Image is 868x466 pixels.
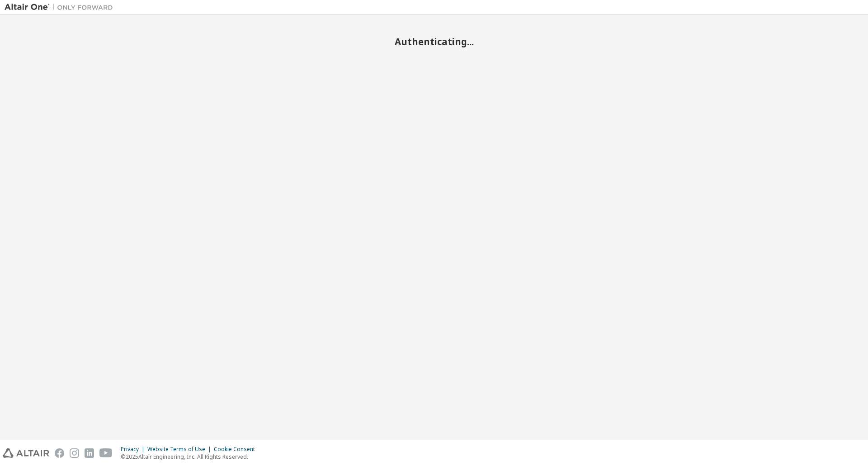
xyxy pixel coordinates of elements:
img: instagram.svg [70,448,79,458]
div: Cookie Consent [214,446,260,453]
img: facebook.svg [55,448,64,458]
img: linkedin.svg [85,448,94,458]
img: youtube.svg [99,448,113,458]
img: Altair One [5,3,118,12]
h2: Authenticating... [5,36,863,47]
p: © 2025 Altair Engineering, Inc. All Rights Reserved. [121,453,260,461]
div: Website Terms of Use [147,446,214,453]
img: altair_logo.svg [3,448,49,458]
div: Privacy [121,446,147,453]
